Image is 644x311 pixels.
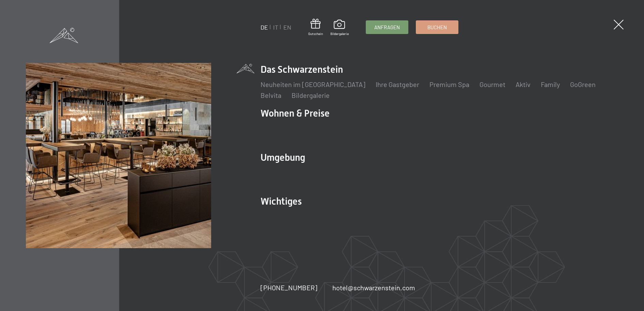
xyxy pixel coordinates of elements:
span: Buchen [427,24,447,31]
span: Gutschein [308,31,323,36]
a: Anfragen [366,21,408,34]
a: Neuheiten im [GEOGRAPHIC_DATA] [261,80,365,88]
a: hotel@schwarzenstein.com [332,283,415,292]
span: Bildergalerie [330,31,349,36]
a: Family [541,80,560,88]
span: Anfragen [374,24,400,31]
a: Buchen [416,21,458,34]
a: [PHONE_NUMBER] [261,283,317,292]
a: Bildergalerie [292,91,330,99]
a: Ihre Gastgeber [376,80,419,88]
a: GoGreen [570,80,596,88]
a: IT [273,23,278,31]
a: Bildergalerie [330,20,349,36]
a: Premium Spa [429,80,469,88]
a: EN [283,23,291,31]
a: Belvita [261,91,281,99]
a: Gutschein [308,19,323,36]
a: DE [261,23,268,31]
a: Aktiv [516,80,531,88]
a: Gourmet [480,80,505,88]
span: [PHONE_NUMBER] [261,283,317,292]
